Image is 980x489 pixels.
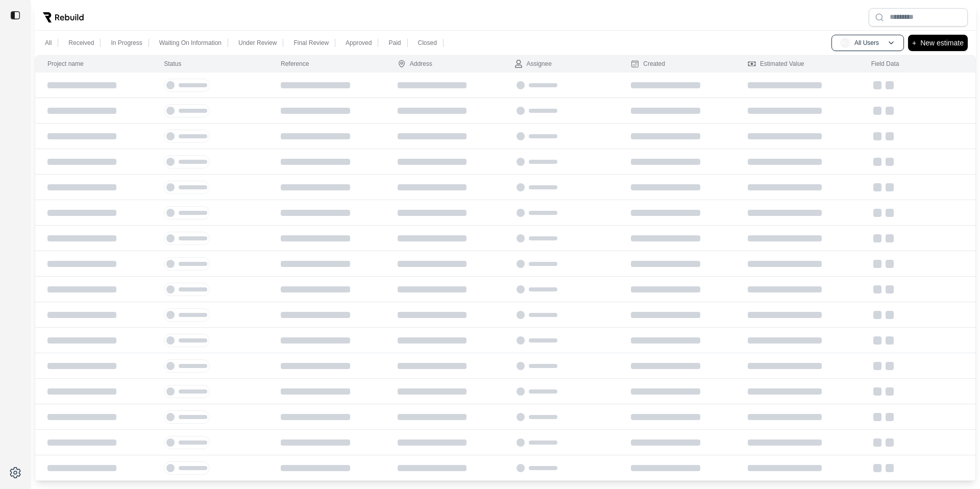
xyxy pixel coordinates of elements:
[10,10,20,20] img: toggle sidebar
[281,60,309,68] div: Reference
[388,39,401,47] p: Paid
[840,38,850,48] span: AU
[164,60,181,68] div: Status
[45,39,52,47] p: All
[398,60,432,68] div: Address
[293,39,329,47] p: Final Review
[854,39,879,47] p: All Users
[346,39,372,47] p: Approved
[748,60,804,68] div: Estimated Value
[514,60,552,68] div: Assignee
[238,39,277,47] p: Under Review
[47,60,84,68] div: Project name
[159,39,222,47] p: Waiting On Information
[831,35,904,51] button: AUAll Users
[418,39,437,47] p: Closed
[908,35,968,51] button: +New estimate
[920,37,964,49] p: New estimate
[68,39,94,47] p: Received
[631,60,665,68] div: Created
[871,60,899,68] div: Field Data
[111,39,142,47] p: In Progress
[43,12,84,22] img: Rebuild
[912,37,916,49] p: +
